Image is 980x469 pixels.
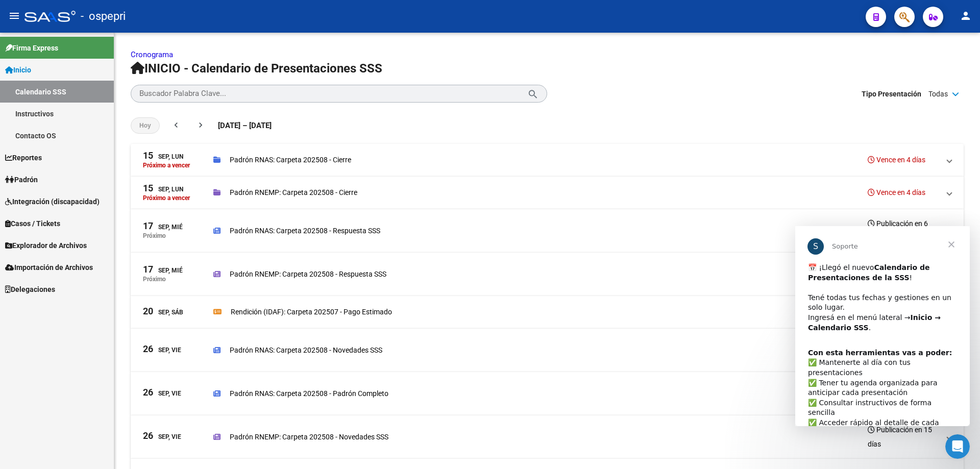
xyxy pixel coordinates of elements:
[13,122,162,242] div: ​✅ Mantenerte al día con tus presentaciones ✅ Tener tu agenda organizada para anticipar cada pres...
[131,253,964,296] mat-expansion-panel-header: 17Sep, MiéPróximoPadrón RNEMP: Carpeta 202508 - Respuesta SSSPublicación en 6 días
[171,120,181,130] mat-icon: chevron_left
[231,306,392,317] p: Rendición (IDAF): Carpeta 202507 - Pago Estimado
[795,226,970,426] iframe: Intercom live chat mensaje
[143,431,153,440] span: 26
[131,144,964,177] mat-expansion-panel-header: 15Sep, LunPróximo a vencerPadrón RNAS: Carpeta 202508 - CierreVence en 4 días
[143,388,181,399] div: Sep, Vie
[868,153,925,167] h3: Vence en 4 días
[230,225,380,236] p: Padrón RNAS: Carpeta 202508 - Respuesta SSS
[143,265,183,276] div: Sep, Mié
[131,50,173,59] a: Cronograma
[143,184,153,193] span: 15
[8,10,20,22] mat-icon: menu
[143,151,153,160] span: 15
[5,196,100,207] span: Integración (discapacidad)
[143,162,190,169] p: Próximo a vencer
[527,87,539,100] mat-icon: search
[5,64,31,76] span: Inicio
[960,10,972,22] mat-icon: person
[143,307,183,317] div: Sep, Sáb
[143,232,166,239] p: Próximo
[5,240,87,251] span: Explorador de Archivos
[143,184,183,194] div: Sep, Lun
[868,423,939,451] h3: Publicación en 15 días
[131,61,382,76] span: INICIO - Calendario de Presentaciones SSS
[143,265,153,274] span: 17
[131,117,160,134] button: Hoy
[143,344,181,355] div: Sep, Vie
[945,434,970,459] iframe: Intercom live chat
[143,221,183,232] div: Sep, Mié
[143,307,153,316] span: 20
[143,194,190,202] p: Próximo a vencer
[5,284,55,295] span: Delegaciones
[218,120,272,131] span: [DATE] – [DATE]
[230,344,382,356] p: Padrón RNAS: Carpeta 202508 - Novedades SSS
[13,122,157,131] b: Con esta herramientas vas a poder:
[131,177,964,209] mat-expansion-panel-header: 15Sep, LunPróximo a vencerPadrón RNEMP: Carpeta 202508 - CierreVence en 4 días
[131,372,964,415] mat-expansion-panel-header: 26Sep, ViePadrón RNAS: Carpeta 202508 - Padrón CompletoPublicación en 15 días
[5,42,58,54] span: Firma Express
[868,185,925,200] h3: Vence en 4 días
[230,431,388,442] p: Padrón RNEMP: Carpeta 202508 - Novedades SSS
[143,344,153,354] span: 26
[131,209,964,253] mat-expansion-panel-header: 17Sep, MiéPróximoPadrón RNAS: Carpeta 202508 - Respuesta SSSPublicación en 6 días
[5,218,60,229] span: Casos / Tickets
[131,329,964,372] mat-expansion-panel-header: 26Sep, ViePadrón RNAS: Carpeta 202508 - Novedades SSSPublicación en 15 días
[143,431,181,442] div: Sep, Vie
[143,221,153,231] span: 17
[81,5,126,28] span: - ospepri
[5,152,42,163] span: Reportes
[928,88,948,100] span: Todas
[230,268,386,280] p: Padrón RNEMP: Carpeta 202508 - Respuesta SSS
[195,120,206,130] mat-icon: chevron_right
[5,262,93,273] span: Importación de Archivos
[230,187,357,198] p: Padrón RNEMP: Carpeta 202508 - Cierre
[143,151,183,162] div: Sep, Lun
[143,388,153,397] span: 26
[131,296,964,329] mat-expansion-panel-header: 20Sep, SábRendición (IDAF): Carpeta 202507 - Pago EstimadoPago en 9 días
[143,276,166,283] p: Próximo
[131,415,964,459] mat-expansion-panel-header: 26Sep, ViePadrón RNEMP: Carpeta 202508 - Novedades SSSPublicación en 15 días
[868,216,939,245] h3: Publicación en 6 días
[230,388,388,399] p: Padrón RNAS: Carpeta 202508 - Padrón Completo
[230,154,351,165] p: Padrón RNAS: Carpeta 202508 - Cierre
[5,174,38,185] span: Padrón
[862,88,921,100] span: Tipo Presentación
